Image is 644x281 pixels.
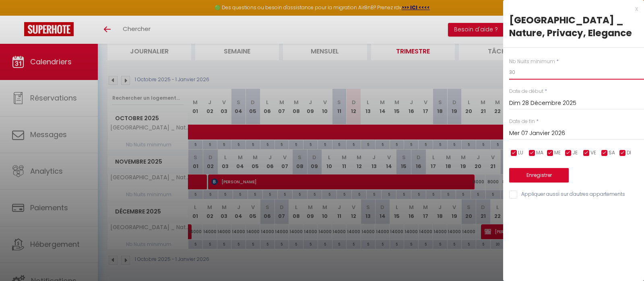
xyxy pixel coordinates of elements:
span: VE [590,149,596,157]
span: JE [572,149,578,157]
div: x [503,4,638,14]
div: [GEOGRAPHIC_DATA] _ Nature, Privacy, Elegance [509,14,638,39]
label: Date de début [509,88,543,95]
label: Nb Nuits minimum [509,58,555,66]
span: ME [554,149,561,157]
span: SA [609,149,615,157]
label: Date de fin [509,118,535,125]
span: LU [518,149,523,157]
span: DI [627,149,631,157]
span: MA [536,149,543,157]
button: Enregistrer [509,168,569,183]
